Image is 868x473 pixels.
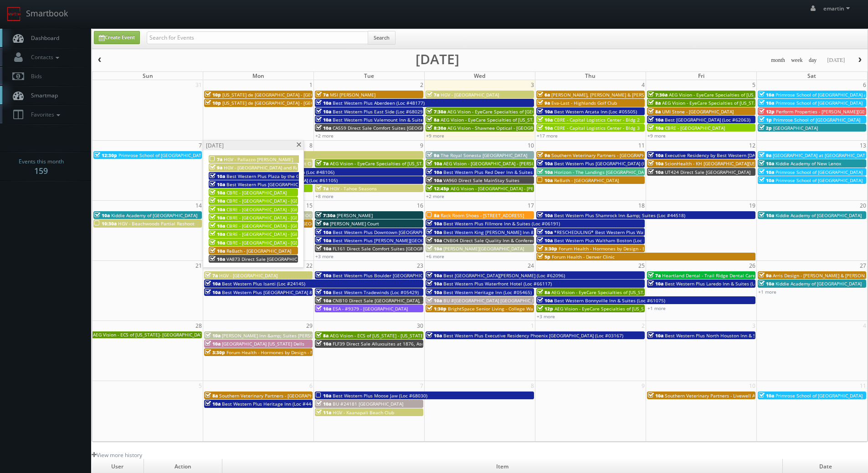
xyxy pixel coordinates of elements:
span: Primrose School of [GEOGRAPHIC_DATA] [776,169,863,175]
span: 8:30a [426,125,446,131]
span: HGV - Kaanapali Beach Club [333,409,394,416]
span: [GEOGRAPHIC_DATA] [US_STATE] Dells [222,341,304,347]
span: HGV - Beachwoods Partial Reshoot [118,220,195,227]
span: BrightSpace Senior Living - College Walk [448,305,537,312]
button: Search [368,31,395,45]
span: 1 [308,80,313,90]
span: 8a [648,108,661,115]
span: Thu [585,72,596,80]
span: Kiddie Academy of [GEOGRAPHIC_DATA] [776,280,862,287]
span: 10 [527,141,535,150]
span: 10a [426,272,442,279]
span: [PERSON_NAME] Inn &amp; Suites [PERSON_NAME] [222,332,334,339]
span: 8a [648,100,661,106]
span: Best Western Plus [GEOGRAPHIC_DATA] & Suites (Loc #61086) [222,289,357,295]
span: 9 [419,141,424,150]
span: CBRE - [GEOGRAPHIC_DATA] - [GEOGRAPHIC_DATA] 3 [226,214,339,221]
span: 10a [426,245,442,252]
span: 10a [316,297,331,304]
span: 7a [316,185,329,192]
span: Best Western Plus Plaza by the Green (Loc #48106) [226,173,339,179]
span: 10a [316,392,331,399]
a: View more history [92,451,142,459]
span: 6a [537,92,550,98]
span: HGV - Tahoe Seasons [330,185,377,192]
span: 10a [648,392,663,399]
span: 9a [759,272,771,279]
span: 3:30p [537,245,557,252]
span: 11 [637,141,646,150]
span: 10a [210,239,225,246]
span: 10a [759,280,774,287]
span: 7 [198,141,203,150]
span: Best Western Plus East Side (Loc #68029) [333,108,424,115]
span: Favorites [26,111,62,118]
span: The Royal Sonesta [GEOGRAPHIC_DATA] [441,152,527,158]
a: +3 more [315,253,334,259]
span: 10a [426,289,442,295]
span: Best Western Plus Executive Residency Phoenix [GEOGRAPHIC_DATA] (Loc #03167) [443,332,623,339]
span: 4 [641,80,646,90]
span: HGV - [GEOGRAPHIC_DATA] [441,92,499,98]
a: +17 more [537,132,558,139]
span: AEG Vision - EyeCare Specialties of [GEOGRAPHIC_DATA][US_STATE] - [GEOGRAPHIC_DATA] [447,108,642,115]
span: 7a [426,92,439,98]
span: 10a [316,305,331,312]
button: month [768,55,788,66]
a: +8 more [315,193,334,199]
span: 23 [416,261,424,270]
span: Best Western Plus Isanti (Loc #24145) [222,280,305,287]
a: Create Event [94,31,140,44]
span: 15 [305,201,313,210]
span: 8a [426,212,439,219]
span: AEG Vision - EyeCare Specialties of [US_STATE] - In Focus Vision Center [441,117,595,123]
span: AEG Vision - EyeCare Specialties of [US_STATE] – Drs. [PERSON_NAME] and [PERSON_NAME]-Ost and Ass... [551,289,820,295]
span: Primrose School of [GEOGRAPHIC_DATA] [776,100,863,106]
span: 10 [748,381,756,391]
span: 10a [316,289,331,295]
h2: [DATE] [416,55,459,64]
span: HGV - [GEOGRAPHIC_DATA] [219,272,277,279]
span: Best Western Plus Aberdeen (Loc #48177) [333,100,425,106]
a: +9 more [647,132,666,139]
span: [GEOGRAPHIC_DATA] [773,125,818,131]
span: CNB04 Direct Sale Quality Inn & Conference Center [443,237,556,244]
span: Heartland Dental - Trail Ridge Dental Care [662,272,755,279]
span: HGV - [GEOGRAPHIC_DATA] and Racquet Club [224,164,322,171]
span: Best Western Plus [GEOGRAPHIC_DATA] (Loc #64008) [554,160,670,167]
span: 10a [210,198,225,204]
span: 10a [426,169,442,175]
span: Primrose School of [GEOGRAPHIC_DATA] [773,117,860,123]
span: 10a [759,100,774,106]
span: 6 [308,381,313,391]
span: 16 [416,201,424,210]
span: Executive Residency by Best Western [DATE] (Loc #44764) [665,152,791,158]
span: 8 [530,381,535,391]
span: Events this month [19,157,64,166]
span: VA873 Direct Sale [GEOGRAPHIC_DATA] [226,256,312,262]
span: 10a [426,220,442,227]
span: 10a [759,212,774,219]
span: Mon [252,72,264,80]
span: 10a [537,125,553,131]
span: 9a [316,220,329,227]
span: [US_STATE] de [GEOGRAPHIC_DATA] - [GEOGRAPHIC_DATA] [222,100,348,106]
span: FLF39 Direct Sale Alluxsuites at 1876, Ascend Hotel Collection [333,341,469,347]
span: 10a [537,117,553,123]
span: CBRE - [GEOGRAPHIC_DATA] [226,189,287,196]
span: 3 [751,321,756,331]
span: *RESCHEDULING* Best Western Plus Waltham Boston (Loc #22009) [554,229,703,235]
span: 12:45p [426,185,449,192]
span: Best Western Plus Heritage Inn (Loc #44463) [222,401,321,407]
span: Best Western Arcata Inn (Loc #05505) [554,108,637,115]
span: AEG Vision - ECS of [US_STATE] - [US_STATE] Valley Family Eye Care [330,332,475,339]
span: 6 [862,80,867,90]
span: AEG Vision - [GEOGRAPHIC_DATA] - [PERSON_NAME] Cypress [451,185,581,192]
span: 2 [641,321,646,331]
span: Primrose School of [GEOGRAPHIC_DATA] [776,392,863,399]
span: 10a [648,332,663,339]
span: 7a [648,272,661,279]
span: 10a [537,169,553,175]
strong: 159 [34,165,48,176]
span: Southern Veterinary Partners - [GEOGRAPHIC_DATA] [219,392,332,399]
